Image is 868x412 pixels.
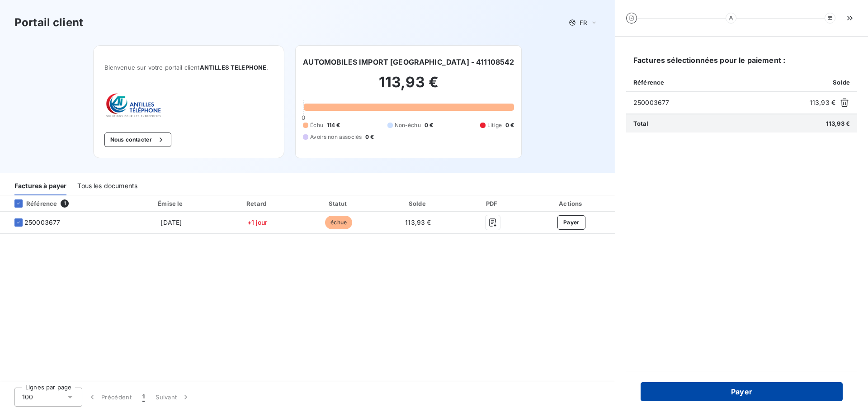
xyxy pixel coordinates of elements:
[300,199,377,208] div: Statut
[7,199,57,208] div: Référence
[104,64,274,71] span: Bienvenue sur votre portail client .
[626,55,857,73] h6: Factures sélectionnées pour le paiement :
[61,199,69,208] span: 1
[381,199,455,208] div: Solde
[160,218,182,226] span: [DATE]
[104,133,171,147] button: Nous contacter
[14,14,83,31] h3: Portail client
[633,120,649,127] span: Total
[633,98,806,107] span: 250003677
[557,215,585,230] button: Payer
[505,121,514,129] span: 0 €
[459,199,526,208] div: PDF
[82,388,137,407] button: Précédent
[104,93,162,118] img: Company logo
[487,121,502,129] span: Litige
[826,120,850,127] span: 113,93 €
[14,176,66,195] div: Factures à payer
[641,382,843,401] button: Payer
[633,79,664,86] span: Référence
[303,57,514,67] h6: AUTOMOBILES IMPORT [GEOGRAPHIC_DATA] - 411108542
[810,98,835,107] span: 113,93 €
[150,388,196,407] button: Suivant
[833,79,850,86] span: Solde
[327,121,340,129] span: 114 €
[142,393,145,402] span: 1
[128,199,214,208] div: Émise le
[365,133,374,141] span: 0 €
[405,218,431,226] span: 113,93 €
[530,199,613,208] div: Actions
[310,133,362,141] span: Avoirs non associés
[24,218,60,227] span: 250003677
[200,64,267,71] span: ANTILLES TELEPHONE
[247,218,268,226] span: +1 jour
[303,73,514,100] h2: 113,93 €
[580,19,587,26] span: FR
[22,393,33,402] span: 100
[310,121,323,129] span: Échu
[218,199,297,208] div: Retard
[425,121,433,129] span: 0 €
[302,114,305,121] span: 0
[137,388,150,407] button: 1
[77,176,137,195] div: Tous les documents
[395,121,421,129] span: Non-échu
[325,216,352,229] span: échue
